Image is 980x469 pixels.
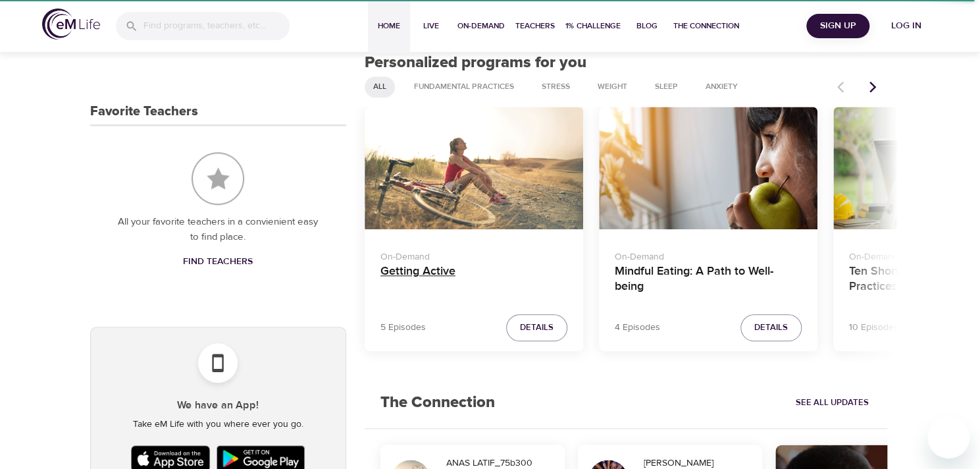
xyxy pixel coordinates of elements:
[740,314,802,341] button: Details
[101,399,335,412] h5: We have an App!
[515,19,555,33] span: Teachers
[365,107,583,230] button: Getting Active
[365,81,394,92] span: All
[647,81,686,92] span: Sleep
[599,107,817,230] button: Mindful Eating: A Path to Well-being
[373,19,405,33] span: Home
[42,9,100,40] img: logo
[101,418,335,431] p: Take eM Life with you where ever you go.
[380,264,567,296] h4: Getting Active
[615,264,802,296] h4: Mindful Eating: A Path to Well-being
[646,76,686,97] div: Sleep
[415,19,447,33] span: Live
[590,81,635,92] span: Weight
[533,76,579,97] div: Stress
[875,14,938,38] button: Log in
[806,14,869,38] button: Sign Up
[849,321,898,335] p: 10 Episodes
[880,18,933,34] span: Log in
[143,12,290,40] input: Find programs, teachers, etc...
[178,250,258,274] a: Find Teachers
[405,76,523,97] div: Fundamental Practices
[520,320,554,335] span: Details
[565,19,621,33] span: 1% Challenge
[192,152,244,205] img: Favorite Teachers
[631,19,663,33] span: Blog
[589,76,636,97] div: Weight
[795,395,868,410] span: See All Updates
[673,19,739,33] span: The Connection
[506,314,567,341] button: Details
[380,245,567,264] p: On-Demand
[698,81,746,92] span: Anxiety
[116,215,320,244] p: All your favorite teachers in a convienient easy to find place.
[365,76,395,97] div: All
[365,53,888,72] h2: Personalized programs for you
[365,377,511,428] h2: The Connection
[615,321,660,335] p: 4 Episodes
[615,245,802,264] p: On-Demand
[812,18,864,34] span: Sign Up
[927,416,969,458] iframe: Button to launch messaging window
[380,321,426,335] p: 5 Episodes
[90,104,198,119] h3: Favorite Teachers
[697,76,746,97] div: Anxiety
[406,81,522,92] span: Fundamental Practices
[858,72,887,101] button: Next items
[183,254,253,270] span: Find Teachers
[792,393,871,413] a: See All Updates
[754,320,788,335] span: Details
[457,19,505,33] span: On-Demand
[534,81,578,92] span: Stress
